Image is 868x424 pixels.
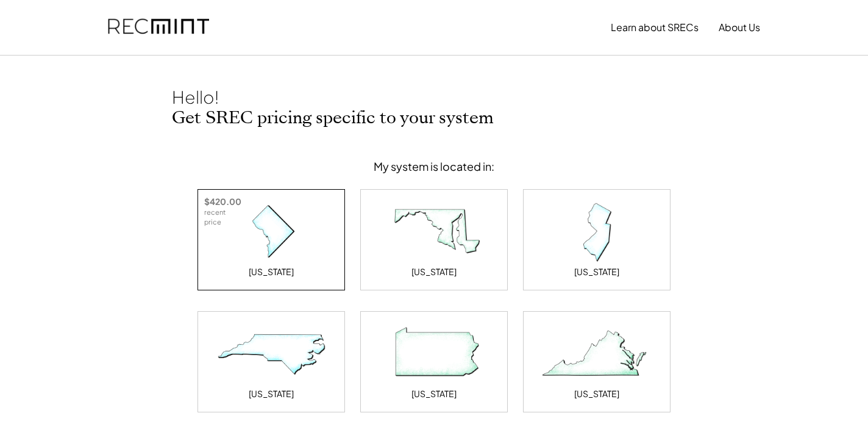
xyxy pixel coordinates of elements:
img: North Carolina [210,324,332,385]
div: [US_STATE] [249,266,294,278]
div: Hello! [172,86,294,108]
img: recmint-logotype%403x.png [108,7,209,48]
img: District of Columbia [210,202,332,263]
div: [US_STATE] [574,388,619,400]
img: New Jersey [536,202,658,263]
img: Pennsylvania [373,324,495,385]
div: [US_STATE] [249,388,294,400]
button: Learn about SRECs [611,15,699,40]
div: [US_STATE] [411,388,457,400]
button: About Us [719,15,760,40]
img: Virginia [536,324,658,385]
div: My system is located in: [374,159,494,173]
img: Maryland [373,202,495,263]
div: [US_STATE] [574,266,619,278]
h2: Get SREC pricing specific to your system [172,108,696,129]
div: [US_STATE] [411,266,457,278]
